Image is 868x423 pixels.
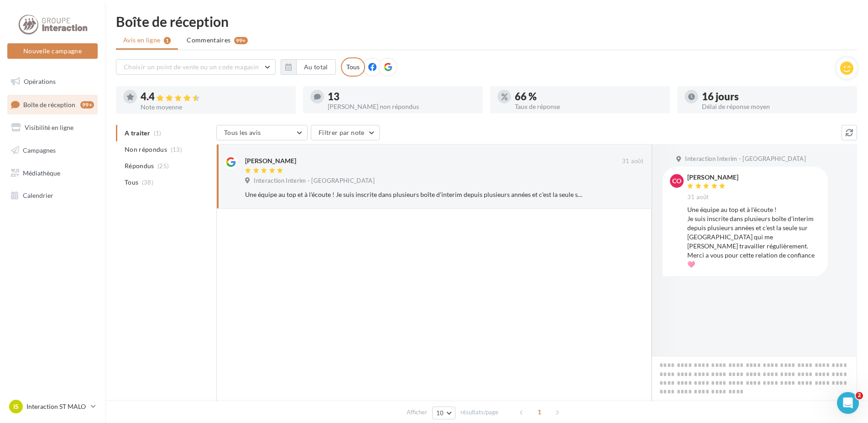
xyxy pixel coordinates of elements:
[837,392,859,414] iframe: Intercom live chat
[328,103,476,110] div: [PERSON_NAME] non répondus
[125,178,138,187] span: Tous
[702,92,850,102] div: 16 jours
[672,176,681,186] span: co
[341,57,365,77] div: Tous
[407,408,427,417] span: Afficher
[687,205,821,269] div: Une équipe au top et à l'écoute ! Je suis inscrite dans plusieurs boîte d'interim depuis plusieur...
[460,408,498,417] span: résultats/page
[5,72,99,91] a: Opérations
[24,77,56,85] span: Opérations
[23,100,75,108] span: Boîte de réception
[25,124,73,131] span: Visibilité en ligne
[685,155,806,163] span: Interaction Interim - [GEOGRAPHIC_DATA]
[171,146,182,153] span: (13)
[328,92,476,102] div: 13
[245,190,584,199] div: Une équipe au top et à l'écoute ! Je suis inscrite dans plusieurs boîte d'interim depuis plusieur...
[216,125,308,140] button: Tous les avis
[23,146,56,154] span: Campagnes
[432,407,455,419] button: 10
[296,59,336,75] button: Au total
[281,59,336,75] button: Au total
[142,179,153,186] span: (38)
[224,129,261,136] span: Tous les avis
[23,191,53,199] span: Calendrier
[245,156,296,165] div: [PERSON_NAME]
[856,392,863,399] span: 2
[5,186,99,205] a: Calendrier
[116,59,276,75] button: Choisir un point de vente ou un code magasin
[7,43,98,59] button: Nouvelle campagne
[515,92,663,102] div: 66 %
[5,164,99,183] a: Médiathèque
[187,36,230,45] span: Commentaires
[157,162,169,170] span: (25)
[687,174,738,181] div: [PERSON_NAME]
[124,63,259,71] span: Choisir un point de vente ou un code magasin
[687,193,709,201] span: 31 août
[5,141,99,160] a: Campagnes
[23,169,60,176] span: Médiathèque
[116,15,857,28] div: Boîte de réception
[125,161,154,170] span: Répondus
[13,402,19,411] span: IS
[254,177,375,185] span: Interaction Interim - [GEOGRAPHIC_DATA]
[436,409,444,417] span: 10
[532,405,547,419] span: 1
[515,103,663,110] div: Taux de réponse
[311,125,380,140] button: Filtrer par note
[80,101,94,108] div: 99+
[234,37,248,44] div: 99+
[125,145,167,154] span: Non répondus
[26,402,87,411] p: Interaction ST MALO
[5,95,99,114] a: Boîte de réception99+
[7,398,98,415] a: IS Interaction ST MALO
[141,104,288,110] div: Note moyenne
[702,103,850,110] div: Délai de réponse moyen
[5,118,99,137] a: Visibilité en ligne
[622,157,643,165] span: 31 août
[141,92,288,102] div: 4.4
